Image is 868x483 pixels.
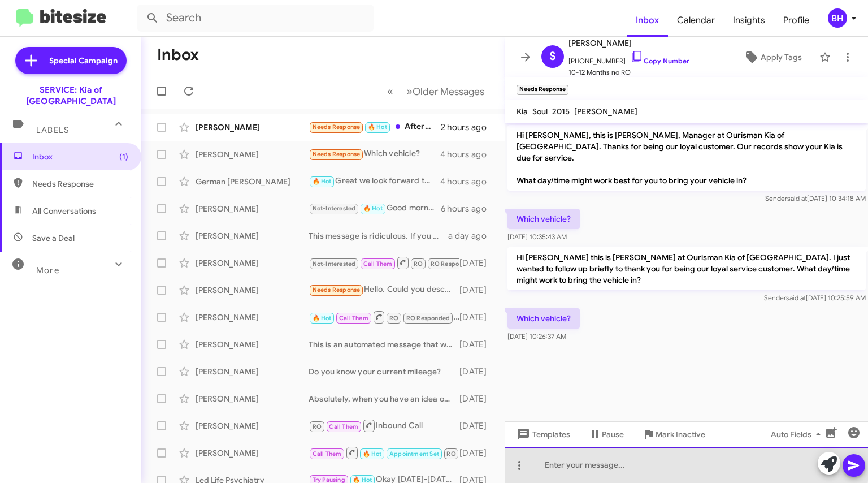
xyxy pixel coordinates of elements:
[414,260,423,268] span: RO
[196,149,309,160] div: [PERSON_NAME]
[549,48,556,66] span: S
[363,450,382,458] span: 🔥 Hot
[459,393,496,404] div: [DATE]
[441,122,496,133] div: 2 hours ago
[313,205,356,212] span: Not-Interested
[32,232,75,244] span: Save a Deal
[828,8,847,28] div: BH
[771,424,825,445] span: Auto Fields
[313,260,356,268] span: Not-Interested
[32,205,96,217] span: All Conversations
[441,203,496,214] div: 6 hours ago
[406,314,450,322] span: RO Responded
[119,151,128,162] span: (1)
[731,47,814,67] button: Apply Tags
[309,446,459,460] div: Inbound Call
[196,230,309,241] div: [PERSON_NAME]
[774,4,818,37] a: Profile
[381,80,491,103] nav: Page navigation example
[787,194,807,202] span: said at
[440,149,496,160] div: 4 hours ago
[400,80,491,103] button: Next
[517,106,528,117] span: Kia
[446,450,455,458] span: RO
[459,339,496,350] div: [DATE]
[196,420,309,432] div: [PERSON_NAME]
[32,178,128,189] span: Needs Response
[368,123,387,131] span: 🔥 Hot
[313,450,342,458] span: Call Them
[309,393,459,404] div: Absolutely, when you have an idea on a day you would like to come in please give us a call and we...
[196,312,309,323] div: [PERSON_NAME]
[459,284,496,296] div: [DATE]
[505,424,579,445] button: Templates
[36,125,69,135] span: Labels
[406,84,413,98] span: »
[568,36,689,50] span: [PERSON_NAME]
[363,205,383,212] span: 🔥 Hot
[602,424,624,445] span: Pause
[309,366,459,377] div: Do you know your current mileage?
[507,125,866,191] p: Hi [PERSON_NAME], this is [PERSON_NAME], Manager at Ourisman Kia of [GEOGRAPHIC_DATA]. Thanks for...
[431,260,474,268] span: RO Responded
[309,230,448,241] div: This message is ridiculous. If you check our records you will see we purchased an EV. Of course w...
[459,312,496,323] div: [DATE]
[49,55,118,66] span: Special Campaign
[309,120,441,133] div: Afternoon
[413,85,484,98] span: Older Messages
[507,247,866,290] p: Hi [PERSON_NAME] this is [PERSON_NAME] at Ourisman Kia of [GEOGRAPHIC_DATA]. I just wanted to fol...
[196,203,309,214] div: [PERSON_NAME]
[668,4,724,37] a: Calendar
[309,175,440,188] div: Great we look forward to seeing you at 1pm [DATE]. Have a great day :)
[440,176,496,187] div: 4 hours ago
[309,419,459,433] div: Inbound Call
[514,424,570,445] span: Templates
[309,202,441,215] div: Good morning! I apologize for the delayed response. Were you able to get in for service or do you...
[532,106,548,117] span: Soul
[196,122,309,133] div: [PERSON_NAME]
[507,308,580,329] p: Which vehicle?
[459,447,496,459] div: [DATE]
[196,447,309,459] div: [PERSON_NAME]
[309,256,459,270] div: Is this a loaner or rental?
[387,84,393,98] span: «
[459,420,496,432] div: [DATE]
[313,150,361,158] span: Needs Response
[196,393,309,404] div: [PERSON_NAME]
[309,148,440,161] div: Which vehicle?
[329,423,358,430] span: Call Them
[633,424,714,445] button: Mark Inactive
[137,5,374,32] input: Search
[196,366,309,377] div: [PERSON_NAME]
[724,4,774,37] a: Insights
[389,450,439,458] span: Appointment Set
[196,257,309,269] div: [PERSON_NAME]
[761,47,802,67] span: Apply Tags
[552,106,570,117] span: 2015
[313,423,322,430] span: RO
[786,294,806,302] span: said at
[568,50,689,67] span: [PHONE_NUMBER]
[762,424,834,445] button: Auto Fields
[459,257,496,269] div: [DATE]
[517,85,568,95] small: Needs Response
[627,4,668,37] a: Inbox
[507,232,567,241] span: [DATE] 10:35:43 AM
[574,106,637,117] span: [PERSON_NAME]
[448,230,496,241] div: a day ago
[36,265,59,275] span: More
[363,260,393,268] span: Call Them
[459,366,496,377] div: [DATE]
[818,8,856,28] button: BH
[313,123,361,131] span: Needs Response
[507,332,566,340] span: [DATE] 10:26:37 AM
[157,46,199,64] h1: Inbox
[313,314,332,322] span: 🔥 Hot
[15,47,127,74] a: Special Campaign
[765,194,866,202] span: Sender [DATE] 10:34:18 AM
[32,151,128,162] span: Inbox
